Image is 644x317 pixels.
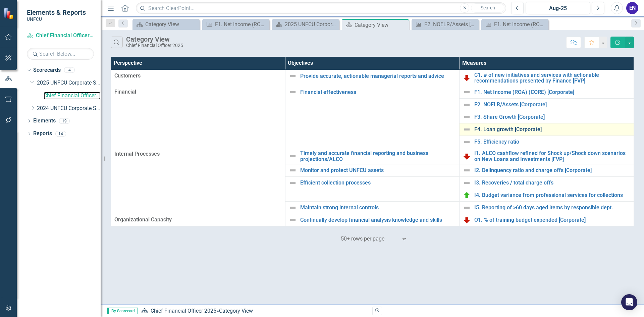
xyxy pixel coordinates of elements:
[33,66,61,74] a: Scorecards
[285,177,460,202] td: Double-Click to Edit Right Click for Context Menu
[141,307,367,315] div: »
[460,177,634,189] td: Double-Click to Edit Right Click for Context Menu
[474,126,630,133] a: F4. Loan growth [Corporate]
[114,216,282,224] span: Organizational Capacity
[300,89,456,95] a: Financial effectiveness
[300,217,456,223] a: Continually develop financial analysis knowledge and skills
[3,8,15,19] img: ClearPoint Strategy
[219,308,253,314] div: Category View
[474,102,630,108] a: F2. NOELR/Assets [Corporate]
[27,32,94,40] a: Chief Financial Officer 2025
[44,92,101,100] a: Chief Financial Officer 2025
[460,123,634,136] td: Double-Click to Edit Right Click for Context Menu
[463,152,471,160] img: Below Plan
[463,138,471,146] img: Not Defined
[289,216,297,224] img: Not Defined
[460,136,634,148] td: Double-Click to Edit Right Click for Context Menu
[114,88,282,96] span: Financial
[463,216,471,224] img: Below Plan
[111,214,285,226] td: Double-Click to Edit
[274,20,337,29] a: 2025 UNFCU Corporate Balanced Scorecard
[285,164,460,177] td: Double-Click to Edit Right Click for Context Menu
[460,214,634,226] td: Double-Click to Edit Right Click for Context Menu
[474,217,630,223] a: O1. % of training budget expended [Corporate]
[27,16,86,22] small: UNFCU
[289,72,297,80] img: Not Defined
[289,204,297,212] img: Not Defined
[300,167,456,173] a: Monitor and protect UNFCU assets
[37,79,101,87] a: 2025 UNFCU Corporate Scorecard
[460,148,634,164] td: Double-Click to Edit Right Click for Context Menu
[59,118,70,124] div: 19
[463,101,471,109] img: Not Defined
[285,86,460,148] td: Double-Click to Edit Right Click for Context Menu
[126,36,183,43] div: Category View
[289,88,297,96] img: Not Defined
[471,3,504,13] button: Search
[463,191,471,199] img: On Target
[37,105,101,112] a: 2024 UNFCU Corporate Scorecard
[474,139,630,145] a: F5. Efficiency ratio
[621,294,637,310] div: Open Intercom Messenger
[494,20,547,29] div: F1. Net Income (ROA) (CORE) [Corporate]
[126,43,183,48] div: Chief Financial Officer 2025
[27,8,86,16] span: Elements & Reports
[111,70,285,86] td: Double-Click to Edit
[285,202,460,214] td: Double-Click to Edit Right Click for Context Menu
[33,130,52,138] a: Reports
[481,5,495,10] span: Search
[463,74,471,82] img: Below Plan
[460,111,634,123] td: Double-Click to Edit Right Click for Context Menu
[460,189,634,202] td: Double-Click to Edit Right Click for Context Menu
[463,113,471,121] img: Not Defined
[111,148,285,214] td: Double-Click to Edit
[300,150,456,162] a: Timely and accurate financial reporting and business projections/ALCO
[289,166,297,174] img: Not Defined
[136,2,506,14] input: Search ClearPoint...
[204,20,268,29] a: F1. Net Income (ROA) (CORE) [Corporate]
[285,148,460,164] td: Double-Click to Edit Right Click for Context Menu
[107,308,138,314] span: By Scorecard
[463,88,471,96] img: Not Defined
[33,117,56,125] a: Elements
[114,72,282,80] span: Customers
[474,205,630,211] a: I5. Reporting of >60 days aged items by responsible dept.
[626,2,638,14] button: EN
[300,73,456,79] a: Provide accurate, actionable managerial reports and advice
[285,70,460,86] td: Double-Click to Edit Right Click for Context Menu
[526,2,590,14] button: Aug-25
[474,150,630,162] a: I1. ALCO cashflow refined for Shock up/Shock down scenarios on New Loans and Investments [FVP]
[55,131,66,137] div: 14
[355,21,407,29] div: Category View
[424,20,477,29] div: F2. NOELR/Assets [Corporate]
[114,150,282,158] span: Internal Processes
[215,20,268,29] div: F1. Net Income (ROA) (CORE) [Corporate]
[463,125,471,134] img: Not Defined
[134,20,198,29] a: Category View
[474,167,630,173] a: I2. Delinquency ratio and charge offs [Corporate]
[483,20,547,29] a: F1. Net Income (ROA) (CORE) [Corporate]
[151,308,216,314] a: Chief Financial Officer 2025
[474,89,630,95] a: F1. Net Income (ROA) (CORE) [Corporate]
[474,192,630,198] a: I4. Budget variance from professional services for collections
[460,70,634,86] td: Double-Click to Edit Right Click for Context Menu
[474,180,630,186] a: I3. Recoveries / total charge offs
[474,72,630,84] a: C1. # of new initiatives and services with actionable recommendations presented by Finance [FVP]
[111,86,285,148] td: Double-Click to Edit
[463,166,471,174] img: Not Defined
[64,67,75,73] div: 4
[460,99,634,111] td: Double-Click to Edit Right Click for Context Menu
[463,204,471,212] img: Not Defined
[289,152,297,160] img: Not Defined
[285,214,460,226] td: Double-Click to Edit Right Click for Context Menu
[300,180,456,186] a: Efficient collection processes
[145,20,198,29] div: Category View
[289,179,297,187] img: Not Defined
[463,179,471,187] img: Not Defined
[474,114,630,120] a: F3. Share Growth [Corporate]
[460,202,634,214] td: Double-Click to Edit Right Click for Context Menu
[460,164,634,177] td: Double-Click to Edit Right Click for Context Menu
[413,20,477,29] a: F2. NOELR/Assets [Corporate]
[460,86,634,99] td: Double-Click to Edit Right Click for Context Menu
